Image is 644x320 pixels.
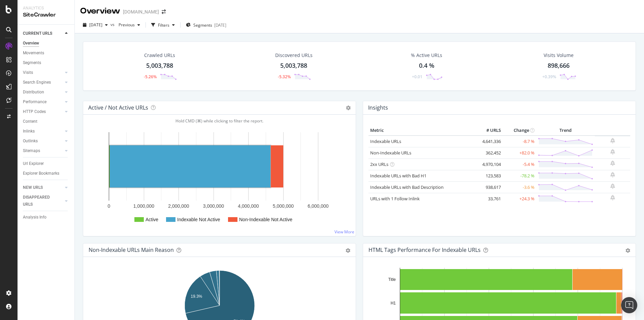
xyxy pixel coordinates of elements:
[621,297,637,313] div: Open Intercom Messenger
[370,196,420,202] a: URLs with 1 Follow Inlink
[273,203,294,209] text: 5,000,000
[23,30,52,37] div: CURRENT URLS
[146,217,158,222] text: Active
[23,170,59,177] div: Explorer Bookmarks
[625,248,630,253] div: gear
[162,9,166,14] div: arrow-right-arrow-left
[23,138,38,145] div: Outlinks
[144,74,157,80] div: -5.26%
[133,203,154,209] text: 1,000,000
[610,138,615,143] div: bell-plus
[80,20,110,30] button: [DATE]
[368,125,476,136] th: Metric
[544,52,574,59] div: Visits Volume
[419,61,434,70] div: 0.4 %
[610,149,615,154] div: bell-plus
[503,147,536,158] td: +82.0 %
[23,79,51,86] div: Search Engines
[23,160,70,167] a: Url Explorer
[110,22,116,27] span: vs
[391,301,396,306] text: H1
[89,125,351,231] svg: A chart.
[23,128,63,135] a: Inlinks
[476,136,503,147] td: 4,641,336
[476,147,503,158] td: 362,452
[23,118,37,125] div: Content
[610,195,615,200] div: bell-plus
[23,170,70,177] a: Explorer Bookmarks
[238,203,259,209] text: 4,000,000
[503,181,536,193] td: -3.6 %
[503,158,536,170] td: -5.4 %
[23,89,63,96] a: Distribution
[23,214,70,221] a: Analysis Info
[368,246,481,253] div: HTML Tags Performance for Indexable URLs
[476,125,503,136] th: # URLS
[123,8,159,15] div: [DOMAIN_NAME]
[23,79,63,86] a: Search Engines
[23,11,69,19] div: SiteCrawler
[308,203,328,209] text: 6,000,000
[23,69,63,76] a: Visits
[476,170,503,181] td: 123,583
[23,40,39,47] div: Overview
[23,108,46,115] div: HTTP Codes
[23,194,63,208] a: DISAPPEARED URLS
[610,172,615,177] div: bell-plus
[23,59,70,66] a: Segments
[476,181,503,193] td: 938,617
[203,203,224,209] text: 3,000,000
[80,5,120,17] div: Overview
[239,217,292,222] text: Non-Indexable Not Active
[89,246,174,253] div: Non-Indexable URLs Main Reason
[175,118,263,124] span: Hold CMD (⌘) while clicking to filter the report.
[23,50,44,57] div: Movements
[146,61,173,70] div: 5,003,788
[23,118,70,125] a: Content
[610,183,615,189] div: bell-plus
[23,214,46,221] div: Analysis Info
[368,103,388,112] h4: Insights
[23,98,63,106] a: Performance
[346,248,350,253] div: gear
[108,203,110,209] text: 0
[23,69,33,76] div: Visits
[144,52,175,59] div: Crawled URLs
[191,294,202,299] text: 19.3%
[149,20,178,30] button: Filters
[158,22,169,28] div: Filters
[476,158,503,170] td: 4,970,104
[23,30,63,37] a: CURRENT URLS
[610,161,615,166] div: bell-plus
[370,150,411,156] a: Non-Indexable URLs
[23,160,44,167] div: Url Explorer
[334,229,354,235] a: View More
[116,20,143,30] button: Previous
[476,193,503,204] td: 33,761
[370,173,426,179] a: Indexable URLs with Bad H1
[280,61,307,70] div: 5,003,788
[23,147,40,154] div: Sitemaps
[177,217,220,222] text: Indexable Not Active
[503,125,536,136] th: Change
[370,161,388,167] a: 2xx URLs
[89,22,102,28] span: 2025 Sep. 18th
[23,50,70,57] a: Movements
[23,138,63,145] a: Outlinks
[542,74,556,80] div: +0.39%
[23,184,63,191] a: NEW URLS
[23,147,63,154] a: Sitemaps
[88,103,148,112] h4: Active / Not Active URLs
[278,74,291,80] div: -5.32%
[23,5,69,11] div: Analytics
[503,170,536,181] td: -78.2 %
[503,136,536,147] td: -8.7 %
[23,98,46,106] div: Performance
[23,108,63,115] a: HTTP Codes
[411,52,442,59] div: % Active URLs
[23,128,35,135] div: Inlinks
[23,40,70,47] a: Overview
[183,20,229,30] button: Segments[DATE]
[536,125,595,136] th: Trend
